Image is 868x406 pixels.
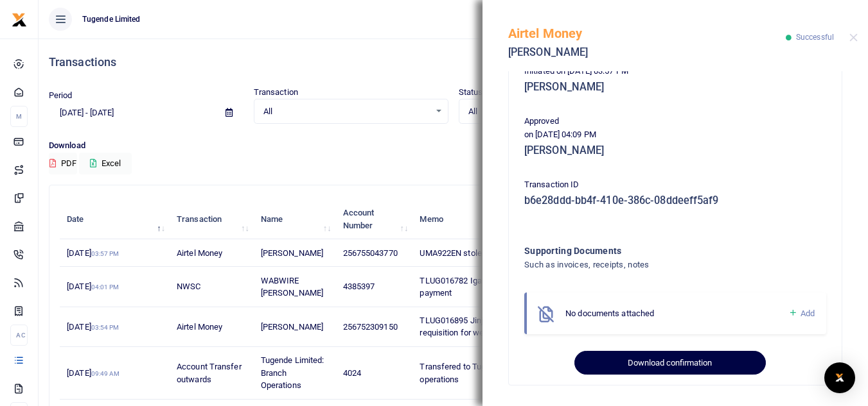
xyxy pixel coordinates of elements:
h5: Airtel Money [508,26,786,41]
label: Transaction [254,86,298,99]
a: logo-small logo-large logo-large [12,14,27,24]
span: 4024 [343,368,361,378]
span: [DATE] [67,368,120,378]
span: WABWIRE [PERSON_NAME] [261,276,323,298]
label: Period [49,89,73,102]
span: [DATE] [67,248,119,258]
span: Airtel Money [177,248,222,258]
button: Close [849,33,858,42]
h4: Transactions [49,55,858,69]
span: Tugende Limited [77,13,146,25]
span: Airtel Money [177,322,222,332]
small: 03:57 PM [91,250,120,257]
span: UMA922EN stolen bike recovery [420,248,537,258]
span: 256752309150 [343,322,398,332]
span: Transfered to Tugende Branch operations [420,362,532,384]
span: TLUG016895 Jinja branch requisition for week ending [DATE] [420,316,545,338]
span: NWSC [177,282,200,291]
span: Account Transfer outwards [177,362,242,384]
span: [PERSON_NAME] [261,248,323,258]
span: Successful [796,33,834,42]
th: Name: activate to sort column ascending [254,199,336,239]
button: PDF [49,153,77,174]
span: 256755043770 [343,248,398,258]
span: No documents attached [565,309,654,318]
small: 03:54 PM [91,324,120,331]
p: Approved [524,115,826,128]
button: Download confirmation [574,351,765,375]
label: Status [459,86,483,99]
div: Open Intercom Messenger [824,362,855,393]
th: Date: activate to sort column descending [60,199,170,239]
span: [DATE] [67,282,119,291]
span: Tugende Limited: Branch Operations [261,355,324,390]
img: logo-small [12,12,27,28]
th: Memo: activate to sort column ascending [412,199,560,239]
li: M [10,106,28,127]
h4: Such as invoices, receipts, notes [524,258,774,272]
small: 09:49 AM [91,370,120,377]
h5: [PERSON_NAME] [524,81,826,94]
h5: b6e28ddd-bb4f-410e-386c-08ddeeff5af9 [524,194,826,207]
span: [PERSON_NAME] [261,322,323,332]
h5: [PERSON_NAME] [524,144,826,157]
h4: Supporting Documents [524,244,774,258]
span: TLUG016782 Iganga NWSC water payment [420,276,544,298]
p: Download [49,139,858,153]
span: All [263,105,430,118]
input: select period [49,102,215,124]
span: 4385397 [343,282,375,291]
a: Add [788,306,815,321]
span: Add [801,309,815,318]
h5: [PERSON_NAME] [508,46,786,59]
p: Initiated on [DATE] 03:57 PM [524,65,826,78]
th: Transaction: activate to sort column ascending [170,199,254,239]
p: on [DATE] 04:09 PM [524,128,826,142]
small: 04:01 PM [91,283,120,291]
li: Ac [10,325,28,346]
th: Account Number: activate to sort column ascending [335,199,412,239]
button: Excel [79,153,132,174]
span: [DATE] [67,322,119,332]
p: Transaction ID [524,178,826,192]
span: All [468,105,635,118]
